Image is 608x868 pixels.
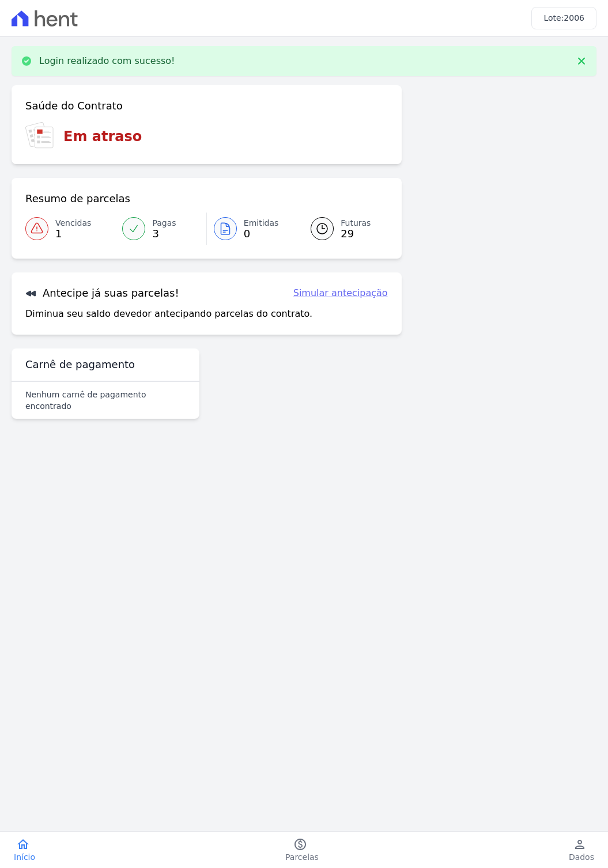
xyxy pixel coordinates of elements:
a: Emitidas 0 [207,213,297,245]
i: paid [293,837,307,851]
h3: Lote: [543,12,584,24]
span: 0 [244,229,279,238]
span: Pagas [152,217,176,229]
h3: Em atraso [63,126,142,147]
span: Futuras [341,217,371,229]
i: home [16,837,30,851]
p: Nenhum carnê de pagamento encontrado [25,389,186,412]
a: Futuras 29 [297,213,387,245]
h3: Saúde do Contrato [25,99,123,113]
a: Simular antecipação [293,286,388,300]
span: Emitidas [244,217,279,229]
span: Vencidas [55,217,91,229]
span: 3 [152,229,176,238]
i: person [573,837,587,851]
p: Login realizado com sucesso! [39,55,175,67]
span: 29 [341,229,371,238]
a: paidParcelas [271,837,333,863]
span: 2006 [564,13,584,22]
span: Início [14,851,35,863]
h3: Carnê de pagamento [25,358,135,372]
p: Diminua seu saldo devedor antecipando parcelas do contrato. [25,307,312,321]
a: personDados [555,837,608,863]
h3: Antecipe já suas parcelas! [25,286,179,300]
a: Pagas 3 [115,213,206,245]
span: Dados [569,851,594,863]
a: Vencidas 1 [25,213,115,245]
span: 1 [55,229,91,238]
h3: Resumo de parcelas [25,192,130,206]
span: Parcelas [285,851,319,863]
